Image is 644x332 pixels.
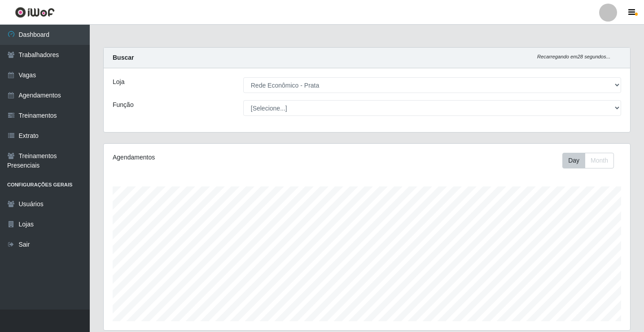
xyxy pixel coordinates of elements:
[562,153,621,168] div: Toolbar with button groups
[562,153,614,168] div: First group
[113,100,134,110] label: Função
[15,7,55,18] img: CoreUI Logo
[562,153,585,168] button: Day
[113,54,134,61] strong: Buscar
[113,77,124,87] label: Loja
[585,153,614,168] button: Month
[113,153,317,162] div: Agendamentos
[537,54,610,59] i: Recarregando em 28 segundos...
